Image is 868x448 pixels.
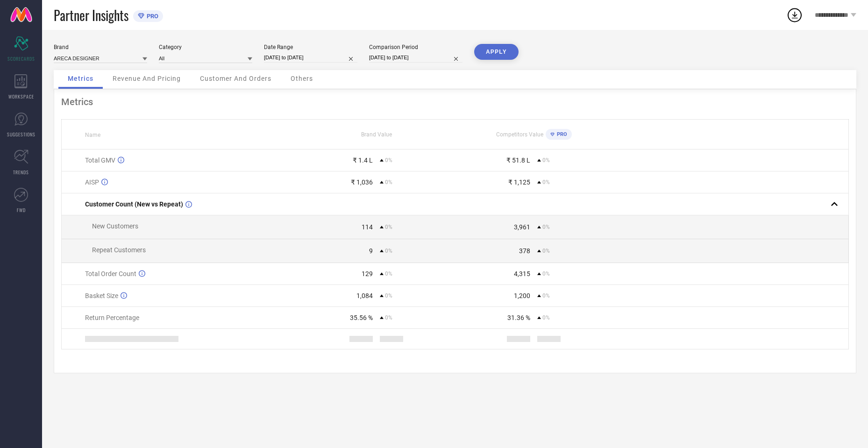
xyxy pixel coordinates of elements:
[353,156,373,164] div: ₹ 1.4 L
[85,270,136,277] span: Total Order Count
[85,178,99,186] span: AISP
[385,179,392,185] span: 0%
[385,157,392,164] span: 0%
[351,178,373,186] div: ₹ 1,036
[496,131,543,138] span: Competitors Value
[542,179,550,185] span: 0%
[159,44,252,50] div: Category
[356,292,373,299] div: 1,084
[113,75,181,82] span: Revenue And Pricing
[542,314,550,321] span: 0%
[291,75,313,82] span: Others
[361,131,392,138] span: Brand Value
[508,178,530,186] div: ₹ 1,125
[200,75,271,82] span: Customer And Orders
[385,248,392,254] span: 0%
[506,156,530,164] div: ₹ 51.8 L
[350,314,373,321] div: 35.56 %
[264,53,357,63] input: Select date range
[17,206,26,213] span: FWD
[85,314,139,321] span: Return Percentage
[555,131,567,137] span: PRO
[542,270,550,277] span: 0%
[385,314,392,321] span: 0%
[507,314,530,321] div: 31.36 %
[85,292,118,299] span: Basket Size
[68,75,93,82] span: Metrics
[7,55,35,62] span: SCORECARDS
[519,247,530,255] div: 378
[264,44,357,50] div: Date Range
[542,248,550,254] span: 0%
[85,156,115,164] span: Total GMV
[786,7,803,23] div: Open download list
[369,247,373,255] div: 9
[85,132,100,138] span: Name
[362,223,373,231] div: 114
[362,270,373,277] div: 129
[369,44,462,50] div: Comparison Period
[514,292,530,299] div: 1,200
[92,246,146,254] span: Repeat Customers
[542,224,550,230] span: 0%
[144,13,158,20] span: PRO
[542,157,550,164] span: 0%
[474,44,519,60] button: APPLY
[54,6,128,25] span: Partner Insights
[542,292,550,299] span: 0%
[385,292,392,299] span: 0%
[85,200,183,208] span: Customer Count (New vs Repeat)
[92,222,138,230] span: New Customers
[514,223,530,231] div: 3,961
[7,131,36,138] span: SUGGESTIONS
[385,270,392,277] span: 0%
[514,270,530,277] div: 4,315
[369,53,462,63] input: Select comparison period
[54,44,147,50] div: Brand
[385,224,392,230] span: 0%
[61,96,849,107] div: Metrics
[8,93,34,100] span: WORKSPACE
[13,169,29,176] span: TRENDS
